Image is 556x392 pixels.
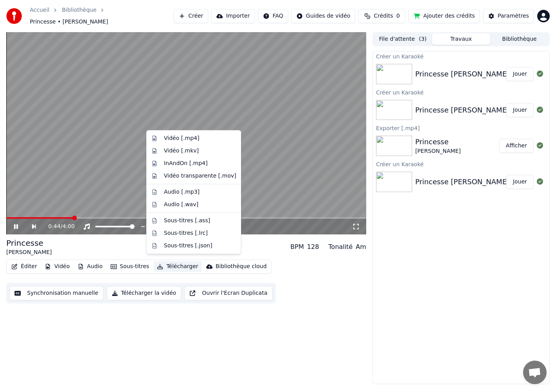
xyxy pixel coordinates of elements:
div: Créer un Karaoké [373,159,549,169]
button: Jouer [506,67,534,81]
div: BPM [291,242,304,252]
div: Princesse [PERSON_NAME] new [415,105,526,116]
div: Créer un Karaoké [373,87,549,97]
div: Vidéo transparente [.mov] [164,172,236,180]
div: Ouvrir le chat [523,361,547,384]
a: Bibliothèque [62,6,96,14]
button: Ajouter des crédits [409,9,480,23]
span: 0 [396,12,400,20]
div: Princesse [6,238,52,249]
button: Jouer [506,175,534,189]
div: Tonalité [329,242,353,252]
span: 4:00 [62,223,74,230]
button: Audio [74,261,106,272]
div: Exporter [.mp4] [373,123,549,132]
nav: breadcrumb [30,6,174,26]
div: Audio [.mp3] [164,188,200,196]
div: Paramètres [498,12,529,20]
button: File d'attente [374,33,432,45]
div: / [48,223,67,230]
div: [PERSON_NAME] [415,147,461,155]
div: 128 [307,242,319,252]
div: Sous-titres [.ass] [164,217,210,225]
div: Princesse [PERSON_NAME] [415,176,509,187]
div: Sous-titres [.json] [164,242,212,250]
div: Am [356,242,366,252]
div: Audio [.wav] [164,201,198,209]
div: Vidéo [.mkv] [164,147,199,155]
button: Vidéo [42,261,73,272]
button: Guides de vidéo [291,9,355,23]
span: ( 3 ) [419,35,427,43]
button: Synchronisation manuelle [9,286,104,300]
a: Accueil [30,6,49,14]
button: Crédits0 [358,9,405,23]
button: Travaux [432,33,491,45]
button: Bibliothèque [490,33,549,45]
button: Ouvrir l'Ecran Duplicata [184,286,273,300]
button: Télécharger [154,261,201,272]
button: Télécharger la vidéo [107,286,182,300]
img: youka [6,8,22,24]
button: Éditer [8,261,40,272]
div: Vidéo [.mp4] [164,134,199,142]
div: Créer un Karaoké [373,51,549,61]
button: FAQ [258,9,288,23]
div: Bibliothèque cloud [216,263,267,270]
button: Jouer [506,103,534,117]
span: Crédits [374,12,393,20]
span: Princesse • [PERSON_NAME] [30,18,108,26]
div: Princesse [PERSON_NAME] final [415,69,527,80]
button: Créer [174,9,208,23]
div: [PERSON_NAME] [6,249,52,256]
button: Sous-titres [107,261,153,272]
button: Importer [211,9,255,23]
button: Afficher [499,139,534,153]
div: Princesse [415,136,461,147]
span: 0:44 [48,223,60,230]
button: Paramètres [483,9,534,23]
div: Sous-titres [.lrc] [164,229,208,237]
div: InAndOn [.mp4] [164,160,208,167]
